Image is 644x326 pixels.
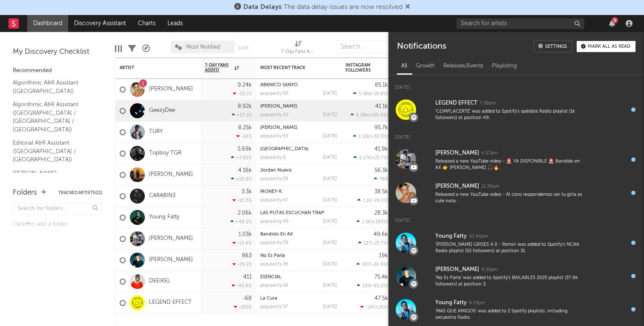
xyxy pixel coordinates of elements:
[374,146,388,152] div: 41.9k
[545,44,567,49] div: Settings
[115,36,122,61] div: Edit Columns
[260,211,324,215] a: LAS PUTAS ESCUCHAN TRAP
[435,181,479,192] div: [PERSON_NAME]
[13,188,37,198] div: Folders
[232,112,252,118] div: +57.1 %
[236,134,252,139] div: -14 %
[435,192,585,205] div: Released a new YouTube video - Al coro respondemos ser tu girla es cule nota.
[149,235,193,242] a: [PERSON_NAME]
[372,241,387,246] span: -25.7 %
[142,36,150,61] div: A&R Pipeline
[149,214,179,221] a: Young Fatty
[128,36,136,61] div: Filters
[260,232,337,237] div: Bandido En AX
[356,113,368,118] span: 6.58k
[260,189,337,194] div: MONEY-K
[230,219,252,224] div: +48.2 %
[374,189,388,195] div: 38.5k
[481,150,497,157] div: 4:57pm
[397,41,446,52] div: Notifications
[366,305,374,310] span: -24
[435,98,477,108] div: LEGEND EFFECT
[374,232,388,237] div: 49.6k
[260,91,288,96] div: popularity: 50
[323,283,337,288] div: [DATE]
[68,15,132,32] a: Discovery Assistant
[439,59,488,73] div: Releases/Events
[281,36,315,61] div: 7-Day Fans Added (7-Day Fans Added)
[323,155,337,160] div: [DATE]
[351,112,388,118] div: ( )
[353,91,388,96] div: ( )
[149,171,193,178] a: [PERSON_NAME]
[13,169,94,186] a: [PERSON_NAME] [GEOGRAPHIC_DATA] Top 200
[260,65,324,70] div: Most Recent Track
[260,189,282,194] a: MONEY-K
[238,104,252,109] div: 8.92k
[231,176,252,182] div: +18.9 %
[435,298,467,308] div: Young Fatty
[480,100,496,107] div: 7:38pm
[260,83,337,87] div: ABANICO SANYO
[149,86,193,93] a: [PERSON_NAME]
[435,308,585,321] div: 'MAS QUE AMIGOS' was added to 2 Spotify playlists, including secuestro Radio.
[371,156,387,160] span: +21.7 %
[362,262,370,267] span: 207
[238,125,252,131] div: 8.25k
[372,220,387,224] span: +292 %
[149,128,163,136] a: TURY
[379,253,388,259] div: 19k
[149,256,193,264] a: [PERSON_NAME]
[359,92,371,96] span: 5.38k
[233,91,252,96] div: -33.1 %
[359,134,369,139] span: 1.12k
[233,198,252,203] div: -10.3 %
[260,104,337,109] div: Jet Li
[360,304,388,310] div: ( )
[356,262,388,267] div: ( )
[388,93,644,126] a: LEGEND EFFECT7:38pm'COMPLACERTE' was added to Spotify's quédate Radio playlist (1k followers) at ...
[374,210,388,216] div: 28.3k
[374,274,388,280] div: 75.4k
[13,47,102,57] div: My Discovery Checklist
[359,156,370,160] span: 2.17k
[388,126,644,143] div: [DATE]
[243,4,402,11] span: : The data delay issues are now resolved
[260,253,337,258] div: No Es Parla
[260,296,337,301] div: La Cura
[371,284,387,288] span: -60.2 %
[238,168,252,173] div: 4.16k
[353,134,388,139] div: ( )
[354,155,388,160] div: ( )
[323,177,337,181] div: [DATE]
[534,41,572,52] a: Settings
[362,284,370,288] span: 103
[374,168,388,173] div: 56.3k
[388,176,644,210] a: [PERSON_NAME]11:39amReleased a new YouTube video - Al coro respondemos ser tu girla es cule nota.
[13,78,94,96] a: Algorithmic A&R Assistant ([GEOGRAPHIC_DATA])
[149,299,192,306] a: LEGEND EFFECT
[336,41,400,53] input: Search...
[241,189,252,195] div: 3.3k
[371,134,387,139] span: +30.3 %
[149,278,170,285] a: DEEIKEL
[13,66,102,76] div: Recommended
[357,198,388,203] div: ( )
[281,47,315,57] div: 7-Day Fans Added (7-Day Fans Added)
[233,262,252,267] div: -29.1 %
[238,46,249,50] button: Save
[260,125,337,130] div: Robert De Niro
[375,305,387,310] span: +25 %
[405,4,410,11] span: Dismiss
[612,17,618,23] div: 9
[371,262,387,267] span: -26.9 %
[260,296,277,301] a: La Cura
[323,219,337,224] div: [DATE]
[358,240,388,246] div: ( )
[186,44,220,50] span: Most Notified
[238,82,252,88] div: 9.24k
[120,65,184,70] div: Artist
[435,231,467,242] div: Young Fatty
[397,59,411,73] div: All
[13,100,94,134] a: Algorithmic A&R Assistant ([GEOGRAPHIC_DATA] / [GEOGRAPHIC_DATA] / [GEOGRAPHIC_DATA])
